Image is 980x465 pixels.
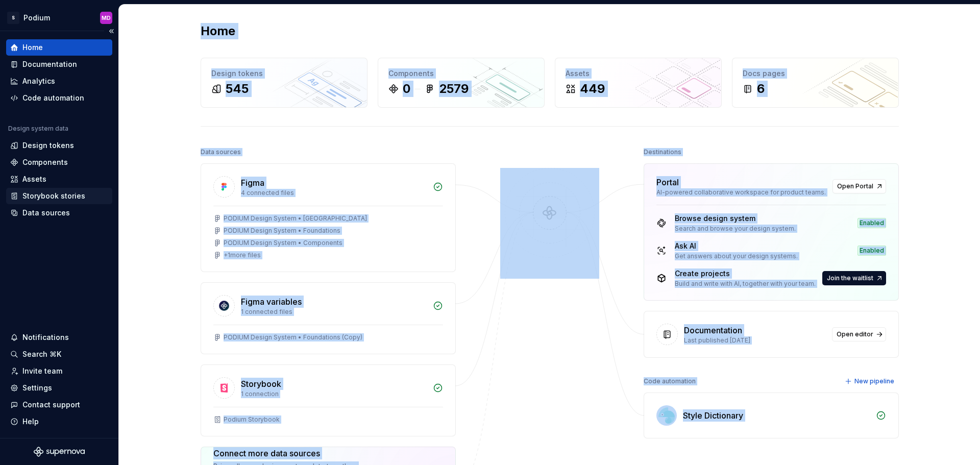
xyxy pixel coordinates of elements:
a: Invite team [6,363,112,379]
div: Search and browse your design system. [675,225,796,233]
div: Style Dictionary [683,409,743,422]
div: Home [22,42,43,53]
div: Documentation [684,324,742,336]
div: Code automation [644,374,696,388]
svg: Supernova Logo [34,447,85,457]
div: Invite team [22,366,62,376]
button: Join the waitlist [822,271,886,285]
a: Open Portal [832,179,886,193]
a: Settings [6,380,112,396]
div: Design system data [8,125,68,133]
a: Storybook stories [6,188,112,204]
a: Design tokens545 [201,58,367,108]
a: Figma variables1 connected filesPODIUM Design System • Foundations (Copy) [201,282,456,354]
div: Docs pages [743,68,888,79]
div: PODIUM Design System • [GEOGRAPHIC_DATA] [224,214,367,223]
a: Analytics [6,73,112,89]
a: Home [6,39,112,56]
a: Documentation [6,56,112,72]
div: 1 connected files [241,308,427,316]
button: Help [6,413,112,430]
div: Data sources [201,145,241,159]
div: Build and write with AI, together with your team. [675,280,816,288]
div: Get answers about your design systems. [675,252,798,260]
div: Storybook stories [22,191,85,201]
div: Notifications [22,332,69,342]
div: Create projects [675,268,816,279]
div: 545 [226,81,249,97]
div: Assets [566,68,711,79]
div: AI-powered collaborative workspace for product teams. [656,188,826,197]
div: 6 [757,81,765,97]
span: Join the waitlist [827,274,873,282]
div: 1 connection [241,390,427,398]
a: Open editor [832,327,886,341]
div: Enabled [857,246,886,256]
div: Components [22,157,68,167]
div: Destinations [644,145,681,159]
div: Settings [22,383,52,393]
a: Data sources [6,205,112,221]
div: Data sources [22,208,70,218]
div: PODIUM Design System • Foundations (Copy) [224,333,362,341]
div: Browse design system [675,213,796,224]
div: Podium Storybook [224,415,280,424]
div: S [7,12,19,24]
div: Last published [DATE] [684,336,826,345]
div: Figma [241,177,264,189]
a: Assets [6,171,112,187]
div: + 1 more files [224,251,261,259]
div: Connect more data sources [213,447,357,459]
button: Notifications [6,329,112,346]
div: Design tokens [22,140,74,151]
button: New pipeline [842,374,899,388]
div: Enabled [857,218,886,228]
button: SPodiumMD [2,7,116,29]
a: Components02579 [378,58,545,108]
div: Design tokens [211,68,357,79]
div: Portal [656,176,679,188]
span: Open Portal [837,182,873,190]
a: Code automation [6,90,112,106]
div: 0 [403,81,410,97]
div: Code automation [22,93,84,103]
a: Design tokens [6,137,112,154]
div: 2579 [439,81,469,97]
div: Assets [22,174,46,184]
a: Assets449 [555,58,722,108]
button: Search ⌘K [6,346,112,362]
div: 4 connected files [241,189,427,197]
a: Components [6,154,112,170]
a: Storybook1 connectionPodium Storybook [201,364,456,436]
div: PODIUM Design System • Foundations [224,227,340,235]
div: Search ⌘K [22,349,61,359]
span: Open editor [837,330,873,338]
a: Figma4 connected filesPODIUM Design System • [GEOGRAPHIC_DATA]PODIUM Design System • FoundationsP... [201,163,456,272]
div: Ask AI [675,241,798,251]
div: PODIUM Design System • Components [224,239,342,247]
div: Help [22,417,39,427]
button: Contact support [6,397,112,413]
div: Components [388,68,534,79]
div: Analytics [22,76,55,86]
div: Documentation [22,59,77,69]
button: Collapse sidebar [104,24,118,38]
div: Figma variables [241,296,302,308]
a: Docs pages6 [732,58,899,108]
div: Podium [23,13,50,23]
h2: Home [201,23,235,39]
div: MD [102,14,111,22]
div: Storybook [241,378,281,390]
span: New pipeline [854,377,894,385]
div: 449 [580,81,605,97]
div: Contact support [22,400,80,410]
